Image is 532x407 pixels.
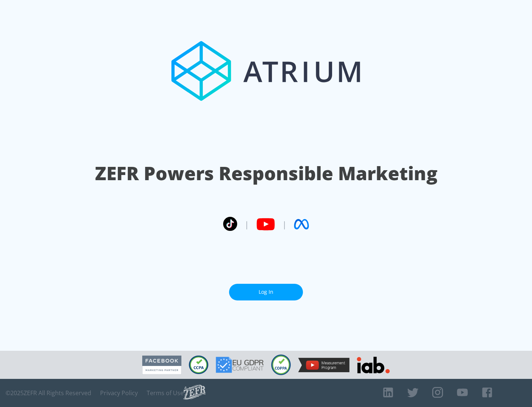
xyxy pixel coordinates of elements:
img: Facebook Marketing Partner [142,356,181,374]
h1: ZEFR Powers Responsible Marketing [95,161,437,186]
a: Terms of Use [147,389,184,397]
a: Privacy Policy [100,389,138,397]
a: Log In [229,284,303,300]
img: YouTube Measurement Program [298,358,349,372]
img: CCPA Compliant [189,356,208,374]
span: | [282,219,287,230]
img: IAB [357,357,390,373]
img: GDPR Compliant [216,357,264,373]
span: © 2025 ZEFR All Rights Reserved [6,389,91,397]
span: | [245,219,249,230]
img: COPPA Compliant [271,354,291,375]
